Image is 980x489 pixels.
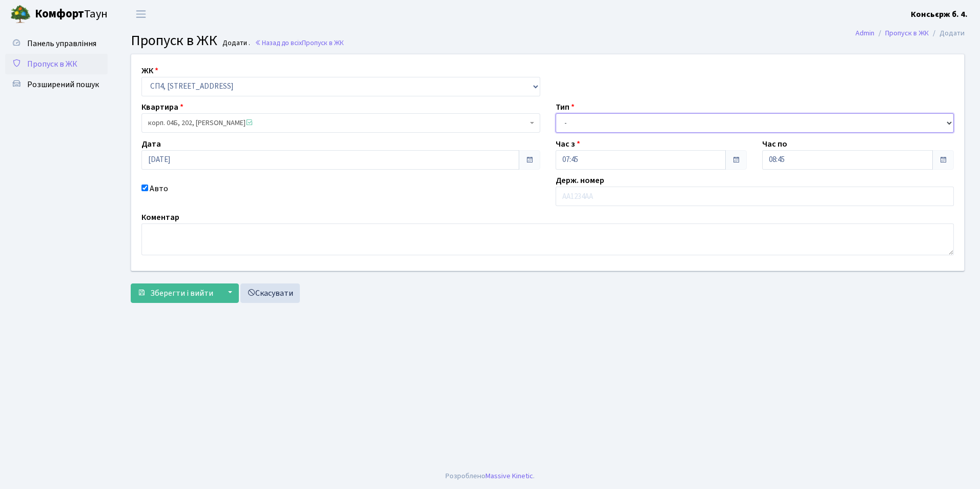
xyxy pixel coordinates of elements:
[5,33,108,54] a: Панель управління
[220,39,250,48] small: Додати .
[131,30,217,51] span: Пропуск в ЖК
[556,174,604,187] label: Держ. номер
[302,38,344,48] span: Пропуск в ЖК
[762,138,787,150] label: Час по
[141,113,540,133] span: корп. 04Б, 202, Завалко Олександр Сергійович <span class='la la-check-square text-success'></span>
[27,79,99,90] span: Розширений пошук
[885,28,929,38] a: Пропуск в ЖК
[911,9,968,20] b: Консьєрж б. 4.
[445,471,535,482] div: Розроблено .
[5,54,108,74] a: Пропуск в ЖК
[556,138,580,150] label: Час з
[150,288,213,299] span: Зберегти і вийти
[27,38,96,49] span: Панель управління
[35,6,84,22] b: Комфорт
[35,6,108,23] span: Таун
[855,28,874,38] a: Admin
[141,65,158,77] label: ЖК
[141,101,183,113] label: Квартира
[141,138,161,150] label: Дата
[929,28,965,39] li: Додати
[911,8,968,21] a: Консьєрж б. 4.
[556,187,954,206] input: АА1234АА
[240,283,300,303] a: Скасувати
[10,4,31,25] img: logo.png
[840,23,980,44] nav: breadcrumb
[128,6,154,23] button: Переключити навігацію
[141,211,179,223] label: Коментар
[485,471,533,481] a: Massive Kinetic
[5,74,108,95] a: Розширений пошук
[150,182,168,195] label: Авто
[131,283,220,303] button: Зберегти і вийти
[148,118,527,128] span: корп. 04Б, 202, Завалко Олександр Сергійович <span class='la la-check-square text-success'></span>
[255,38,344,48] a: Назад до всіхПропуск в ЖК
[556,101,575,113] label: Тип
[27,58,77,70] span: Пропуск в ЖК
